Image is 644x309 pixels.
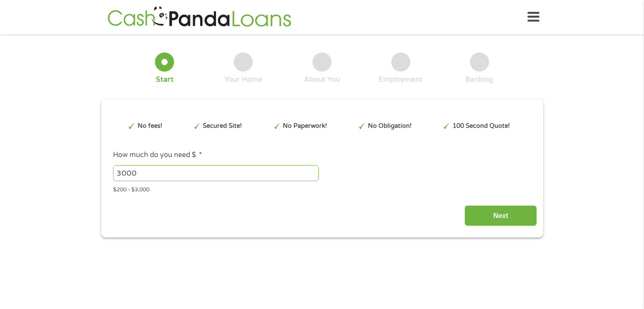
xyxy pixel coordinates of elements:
img: GetLoanNow Logo [105,5,294,29]
div: Banking [465,75,493,84]
p: No Obligation! [368,121,412,131]
p: 100 Second Quote! [453,121,510,131]
div: $200 - $3,000 [113,183,531,194]
div: Employment [379,75,423,84]
p: No Paperwork! [283,121,327,131]
label: How much do you need $ [113,151,202,160]
div: Start [156,75,174,84]
div: About You [304,75,340,84]
input: Next [464,205,537,226]
div: Your Home [224,75,263,84]
p: No fees! [138,121,162,131]
p: Secured Site! [203,121,242,131]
